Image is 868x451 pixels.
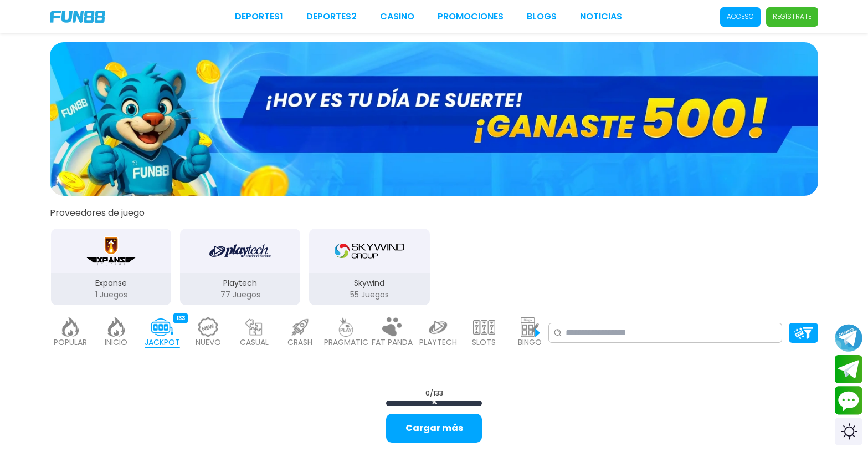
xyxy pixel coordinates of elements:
[145,337,180,348] p: JACKPOT
[306,10,357,23] a: Deportes2
[197,317,219,337] img: new_light.webp
[835,386,862,415] button: Contact customer service
[372,337,413,348] p: FAT PANDA
[309,289,429,301] p: 55 Juegos
[47,227,176,306] button: Expanse
[386,401,482,406] span: 0 %
[835,323,862,352] button: Join telegram channel
[419,337,457,348] p: PLAYTECH
[835,418,862,445] div: Switch theme
[580,10,622,23] a: NOTICIAS
[835,355,862,384] button: Join telegram
[240,337,269,348] p: CASUAL
[381,317,403,337] img: fat_panda_light.webp
[173,313,188,323] div: 133
[105,337,127,348] p: INICIO
[180,277,300,289] p: Playtech
[176,227,305,306] button: Playtech
[324,337,368,348] p: PRAGMATIC
[518,337,542,348] p: BINGO
[289,317,311,337] img: crash_light.webp
[51,277,171,289] p: Expanse
[209,235,271,266] img: Playtech
[519,317,541,337] img: bingo_light.webp
[794,327,813,339] img: Platform Filter
[196,337,221,348] p: NUEVO
[180,289,300,301] p: 77 Juegos
[472,337,496,348] p: SLOTS
[50,42,818,196] img: GANASTE 500
[773,12,811,22] p: Regístrate
[85,235,137,266] img: Expanse
[151,317,173,337] img: jackpot_active.webp
[427,317,449,337] img: playtech_light.webp
[309,277,429,289] p: Skywind
[527,10,557,23] a: BLOGS
[51,289,171,301] p: 1 Juegos
[287,337,312,348] p: CRASH
[54,337,87,348] p: POPULAR
[425,388,443,398] span: 0 / 133
[59,317,81,337] img: popular_light.webp
[380,10,414,23] a: CASINO
[50,207,145,219] button: Proveedores de juego
[335,235,404,266] img: Skywind
[105,317,127,337] img: home_light.webp
[473,317,495,337] img: slots_light.webp
[727,12,754,22] p: Acceso
[243,317,265,337] img: casual_light.webp
[235,10,283,23] a: Deportes1
[335,317,357,337] img: pragmatic_light.webp
[438,10,504,23] a: Promociones
[305,227,434,306] button: Skywind
[50,11,105,23] img: Company Logo
[386,414,482,443] button: Cargar más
